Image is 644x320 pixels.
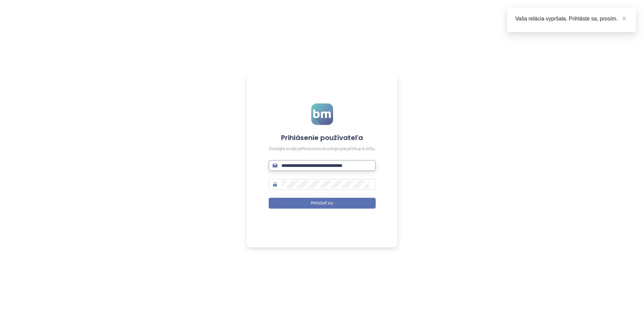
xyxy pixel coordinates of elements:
img: logo [311,103,333,125]
span: mail [273,163,277,168]
span: close [622,16,627,21]
span: lock [273,182,277,187]
div: Vaša relácia vypršala. Prihláste sa, prosím. [515,15,628,23]
h4: Prihlásenie používateľa [269,133,376,142]
span: Prihlásiť sa [311,200,333,207]
button: Prihlásiť sa [269,198,376,209]
div: Zadajte svoje prihlasovacie údaje pre prístup k účtu. [269,146,376,152]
